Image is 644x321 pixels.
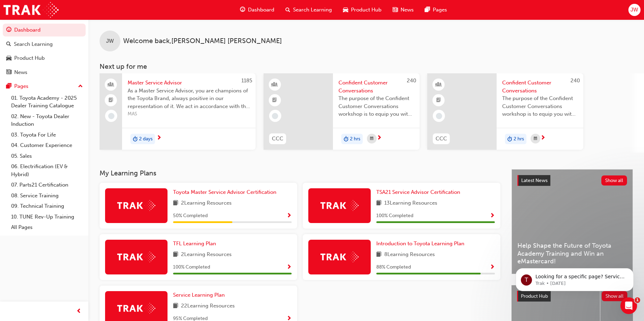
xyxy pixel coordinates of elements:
span: Service Learning Plan [173,292,225,298]
a: 1185Master Service AdvisorAs a Master Service Advisor, you are champions of the Toyota Brand, alw... [100,73,256,150]
span: Master Service Advisor [128,79,250,87]
span: car-icon [343,6,348,14]
span: news-icon [6,69,11,76]
img: Trak [3,2,59,18]
a: 240CCCConfident Customer ConversationsThe purpose of the Confident Customer Conversations worksho... [264,73,420,150]
a: Toyota Master Service Advisor Certification [173,188,279,196]
span: 2 hrs [350,135,360,143]
img: Trak [117,200,155,211]
button: Show Progress [490,212,495,220]
span: Confident Customer Conversations [338,79,414,94]
a: 02. New - Toyota Dealer Induction [8,111,86,130]
span: 100 % Completed [173,263,210,271]
span: 50 % Completed [173,212,208,220]
button: JW [628,4,641,16]
span: 100 % Completed [376,212,413,220]
span: guage-icon [240,6,245,14]
a: Introduction to Toyota Learning Plan [376,240,467,248]
span: search-icon [6,41,11,48]
a: Latest NewsShow allHelp Shape the Future of Toyota Academy Training and Win an eMastercard! [512,169,633,274]
span: 1185 [241,77,252,84]
h3: My Learning Plans [100,169,500,177]
a: 06. Electrification (EV & Hybrid) [8,161,86,180]
span: Latest News [521,178,548,183]
a: TSA21 Service Advisor Certification [376,188,463,196]
a: guage-iconDashboard [234,3,280,17]
div: Product Hub [14,54,45,62]
span: guage-icon [6,27,11,33]
span: TSA21 Service Advisor Certification [376,189,460,195]
span: next-icon [377,135,382,141]
img: Trak [320,252,359,262]
span: learningResourceType_INSTRUCTOR_LED-icon [272,80,277,89]
span: booktick-icon [436,96,441,105]
img: Trak [117,252,155,262]
span: Dashboard [248,6,274,14]
span: learningRecordVerb_NONE-icon [272,113,278,119]
span: 13 Learning Resources [384,199,437,208]
a: 04. Customer Experience [8,140,86,151]
span: calendar-icon [534,134,537,143]
span: 88 % Completed [376,263,411,271]
span: booktick-icon [272,96,277,105]
button: DashboardSearch LearningProduct HubNews [3,22,86,80]
span: search-icon [285,6,290,14]
div: Pages [14,82,28,90]
a: pages-iconPages [419,3,453,17]
span: next-icon [156,135,162,141]
a: 07. Parts21 Certification [8,180,86,190]
button: Pages [3,80,86,93]
span: 1 [635,297,640,303]
span: duration-icon [507,134,512,143]
span: book-icon [376,199,381,208]
span: duration-icon [133,134,138,143]
span: Show Progress [286,213,292,219]
span: CCC [272,135,283,143]
span: Welcome back , [PERSON_NAME] [PERSON_NAME] [123,37,282,45]
img: Trak [117,303,155,314]
a: car-iconProduct Hub [337,3,387,17]
span: As a Master Service Advisor, you are champions of the Toyota Brand, always positive in our repres... [128,87,250,110]
span: duration-icon [344,134,349,143]
span: booktick-icon [109,96,113,105]
a: News [3,66,86,79]
a: 09. Technical Training [8,201,86,212]
a: news-iconNews [387,3,419,17]
span: book-icon [173,250,178,259]
span: Product Hub [351,6,381,14]
span: Pages [433,6,447,14]
span: pages-icon [6,83,11,90]
span: learningResourceType_INSTRUCTOR_LED-icon [436,80,441,89]
span: next-icon [540,135,546,141]
span: 8 Learning Resources [384,250,435,259]
span: JW [106,37,114,45]
span: JW [630,6,638,14]
button: Show all [601,175,627,186]
span: news-icon [393,6,398,14]
a: search-iconSearch Learning [280,3,337,17]
span: book-icon [376,250,381,259]
span: MAS [128,110,250,118]
span: Introduction to Toyota Learning Plan [376,240,464,247]
span: calendar-icon [370,134,373,143]
span: car-icon [6,55,11,61]
span: people-icon [109,80,113,89]
a: Latest NewsShow all [517,175,627,186]
span: up-icon [78,82,83,91]
a: All Pages [8,222,86,233]
span: TFL Learning Plan [173,240,216,247]
span: Confident Customer Conversations [502,79,578,94]
span: Show Progress [490,264,495,271]
span: CCC [436,135,447,143]
div: News [14,68,27,76]
span: prev-icon [76,307,81,316]
span: News [401,6,414,14]
span: book-icon [173,199,178,208]
a: TFL Learning Plan [173,240,219,248]
span: learningRecordVerb_NONE-icon [436,113,442,119]
span: Toyota Master Service Advisor Certification [173,189,276,195]
span: The purpose of the Confident Customer Conversations workshop is to equip you with tools to commun... [502,94,578,118]
span: 2 hrs [514,135,524,143]
div: Search Learning [14,40,53,48]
